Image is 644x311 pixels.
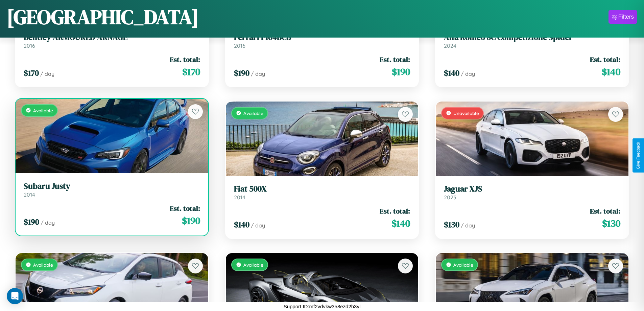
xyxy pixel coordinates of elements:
[40,70,54,77] span: / day
[24,32,200,49] a: Bentley ARMOURED ARNAGE2016
[170,54,200,64] span: Est. total:
[251,70,265,77] span: / day
[234,194,245,201] span: 2014
[461,70,475,77] span: / day
[444,194,456,201] span: 2023
[182,214,200,227] span: $ 190
[602,65,620,79] span: $ 140
[444,67,459,79] span: $ 140
[453,110,479,116] span: Unavailable
[444,184,620,201] a: Jaguar XJS2023
[234,219,249,230] span: $ 140
[392,65,410,79] span: $ 190
[243,262,263,268] span: Available
[444,42,456,49] span: 2024
[636,142,641,169] div: Give Feedback
[182,65,200,79] span: $ 170
[24,181,200,191] h3: Subaru Justy
[41,219,55,226] span: / day
[234,184,410,194] h3: Fiat 500X
[24,32,200,42] h3: Bentley ARMOURED ARNAGE
[444,184,620,194] h3: Jaguar XJS
[461,222,475,229] span: / day
[33,262,53,268] span: Available
[24,181,200,198] a: Subaru Justy2014
[24,216,39,227] span: $ 190
[234,32,410,49] a: Ferrari F164BCB2016
[243,110,263,116] span: Available
[380,54,410,64] span: Est. total:
[7,3,199,31] h1: [GEOGRAPHIC_DATA]
[444,32,620,42] h3: Alfa Romeo 8C Competizione Spider
[170,203,200,213] span: Est. total:
[234,67,249,79] span: $ 190
[590,54,620,64] span: Est. total:
[444,32,620,49] a: Alfa Romeo 8C Competizione Spider2024
[444,219,459,230] span: $ 130
[609,10,637,24] button: Filters
[7,288,23,304] div: Open Intercom Messenger
[24,191,35,198] span: 2014
[33,108,53,113] span: Available
[24,42,35,49] span: 2016
[24,67,39,79] span: $ 170
[251,222,265,229] span: / day
[602,217,620,230] span: $ 130
[590,206,620,216] span: Est. total:
[234,32,410,42] h3: Ferrari F164BCB
[234,184,410,201] a: Fiat 500X2014
[380,206,410,216] span: Est. total:
[284,302,361,311] p: Support ID: mf2vdvkw358ezd2h3yl
[618,14,634,20] div: Filters
[391,217,410,230] span: $ 140
[453,262,473,268] span: Available
[234,42,245,49] span: 2016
